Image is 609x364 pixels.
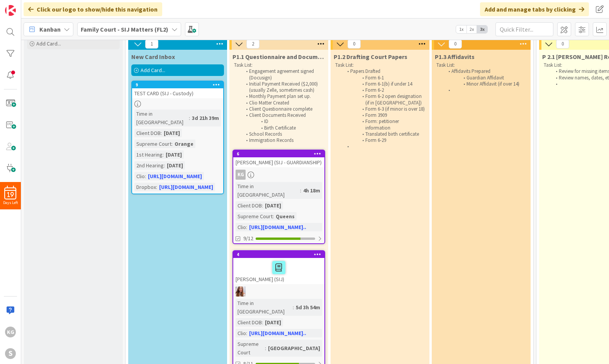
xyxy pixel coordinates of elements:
[242,125,324,131] li: Birth Certificate
[131,81,224,194] a: 9TEST CARD (SIJ - Custody)Time in [GEOGRAPHIC_DATA]:3d 21h 39mClient DOB:[DATE]Supreme Court:Oran...
[233,251,324,284] div: 4[PERSON_NAME] (SIJ)
[435,53,475,61] span: P1.3 Affidavits
[165,161,185,170] div: [DATE]
[343,137,425,143] li: Form 6-29
[242,112,324,118] li: Client Documents Received
[300,186,301,195] span: :
[343,118,425,131] li: Form: petitioner information
[233,258,324,284] div: [PERSON_NAME] (SIJ)
[232,53,325,61] span: P1.1 Questionnaire and Documents
[131,53,175,61] span: New Card Inbox
[81,25,168,33] b: Family Court - SIJ Matters (FL2)
[237,252,324,257] div: 4
[236,182,300,199] div: Time in [GEOGRAPHIC_DATA]
[24,2,162,16] div: Click our logo to show/hide this navigation
[294,303,322,312] div: 5d 3h 54m
[335,62,425,68] p: Task List:
[242,118,324,125] li: ID
[148,173,202,180] a: [URL][DOMAIN_NAME]
[266,344,322,352] div: [GEOGRAPHIC_DATA]
[243,234,253,243] span: 9/12
[36,40,61,47] span: Add Card...
[134,150,163,159] div: 1st Hearing
[156,183,157,191] span: :
[236,201,262,210] div: Client DOB
[263,318,283,327] div: [DATE]
[236,170,246,180] div: KG
[233,251,324,258] div: 4
[495,22,553,36] input: Quick Filter...
[190,114,221,122] div: 3d 21h 39m
[134,140,171,148] div: Supreme Court
[274,212,297,221] div: Queens
[242,68,324,81] li: Engagement agreement signed (Docusign)
[236,286,246,297] img: AR
[444,75,526,81] li: Guardian Affidavit
[477,25,487,33] span: 3x
[236,212,273,221] div: Supreme Court
[236,340,265,357] div: Supreme Court
[163,150,164,159] span: :
[233,286,324,297] div: AR
[134,183,156,191] div: Dropbox
[343,75,425,81] li: Form 6-1
[236,223,246,231] div: Clio
[343,68,425,74] li: Papers Drafted
[265,344,266,352] span: :
[145,39,158,49] span: 1
[237,151,324,157] div: 6
[242,137,324,143] li: Immigration Records
[232,150,325,244] a: 6[PERSON_NAME] (SIJ - GUARDIANSHIP)KGTime in [GEOGRAPHIC_DATA]:4h 18mClient DOB:[DATE]Supreme Cou...
[449,39,462,49] span: 0
[343,87,425,93] li: Form 6-2
[134,172,145,180] div: Clio
[556,39,569,49] span: 0
[343,81,425,87] li: Form 6-1(b) if under 14
[164,150,184,159] div: [DATE]
[173,140,195,148] div: Orange
[273,212,274,221] span: :
[246,329,247,337] span: :
[189,114,190,122] span: :
[236,318,262,327] div: Client DOB
[242,106,324,112] li: Client Questionnaire complete
[293,303,294,312] span: :
[348,39,361,49] span: 0
[132,88,223,98] div: TEST CARD (SIJ - Custody)
[233,150,324,157] div: 6
[242,131,324,137] li: School Records
[132,81,223,98] div: 9TEST CARD (SIJ - Custody)
[39,25,61,34] span: Kanban
[444,81,526,87] li: Minor Affidavit (if over 14)
[5,348,16,359] div: S
[444,68,526,74] li: Affidavits Prepared
[132,81,223,88] div: 9
[5,5,16,16] img: Visit kanbanzone.com
[5,327,16,337] div: KG
[136,82,223,88] div: 9
[234,62,324,68] p: Task List:
[161,129,162,137] span: :
[233,157,324,167] div: [PERSON_NAME] (SIJ - GUARDIANSHIP)
[171,140,173,148] span: :
[301,186,322,195] div: 4h 18m
[242,81,324,94] li: Initial Payment Received ($2,000) (usually Zelle, sometimes cash)
[159,184,213,190] a: [URL][DOMAIN_NAME]
[436,62,526,68] p: Task List:
[141,67,165,74] span: Add Card...
[334,53,407,61] span: P1.2 Drafting Court Papers
[467,25,477,33] span: 2x
[134,129,161,137] div: Client DOB
[343,106,425,112] li: Form 6-3 (if minor is over 18)
[262,201,263,210] span: :
[145,172,146,180] span: :
[343,131,425,137] li: Translated birth certificate
[343,93,425,106] li: Form 6-2 open designation (if in [GEOGRAPHIC_DATA])
[249,224,306,231] a: [URL][DOMAIN_NAME]..
[164,161,165,170] span: :
[134,110,189,126] div: Time in [GEOGRAPHIC_DATA]
[480,2,589,16] div: Add and manage tabs by clicking
[249,330,306,337] a: [URL][DOMAIN_NAME]..
[242,100,324,106] li: Clio Matter Created
[233,150,324,167] div: 6[PERSON_NAME] (SIJ - GUARDIANSHIP)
